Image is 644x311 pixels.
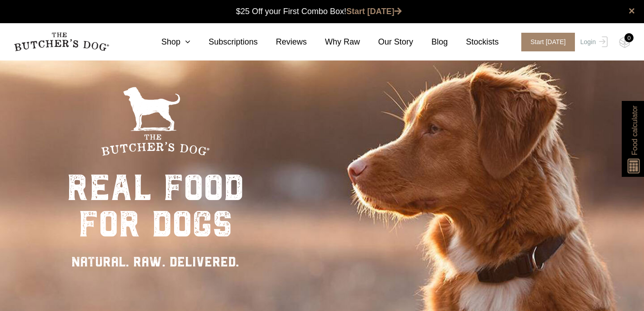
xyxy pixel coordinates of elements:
a: Reviews [258,36,307,48]
a: Login [578,33,608,51]
a: Subscriptions [190,36,258,48]
img: TBD_Cart-Empty.png [619,36,630,48]
a: Blog [413,36,448,48]
span: Food calculator [629,105,640,155]
div: NATURAL. RAW. DELIVERED. [67,251,244,272]
a: Stockists [448,36,499,48]
a: close [629,5,635,16]
a: Shop [143,36,190,48]
a: Start [DATE] [346,7,402,16]
a: Start [DATE] [512,33,578,51]
span: Start [DATE] [521,33,575,51]
a: Our Story [360,36,413,48]
a: Why Raw [307,36,360,48]
div: real food for dogs [67,170,244,242]
div: 0 [624,33,634,42]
